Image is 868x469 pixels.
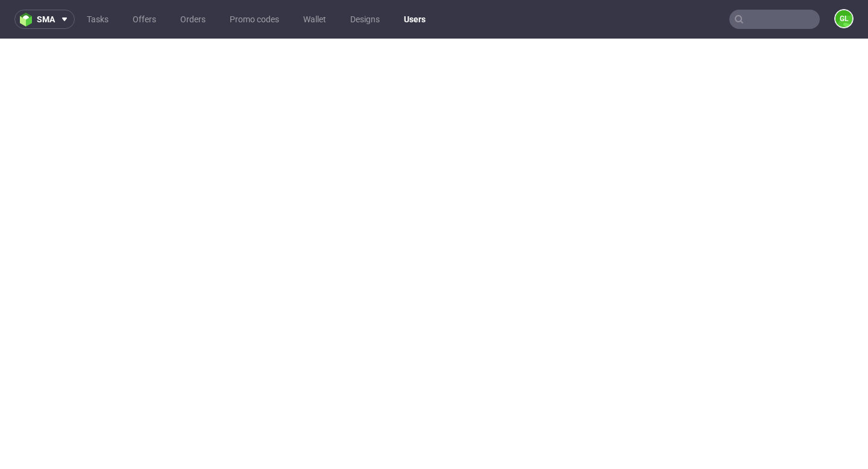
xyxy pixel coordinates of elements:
a: Users [397,10,433,29]
a: Offers [125,10,163,29]
a: Promo codes [222,10,286,29]
img: logo [20,13,37,27]
button: sma [14,10,75,29]
a: Tasks [80,10,116,29]
a: Wallet [296,10,333,29]
a: Orders [173,10,213,29]
figcaption: GL [835,10,852,27]
span: sma [37,15,55,24]
a: Designs [343,10,387,29]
